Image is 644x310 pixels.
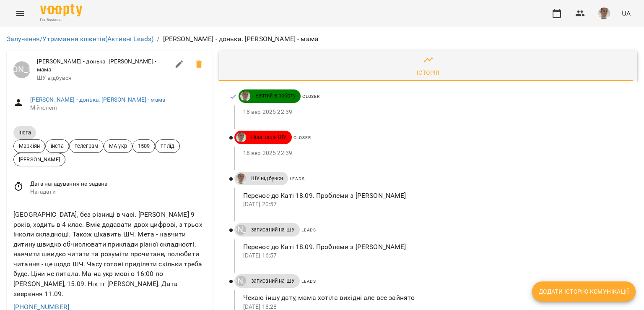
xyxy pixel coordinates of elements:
[243,108,624,116] p: 18 вер 2025 22:39
[163,34,319,44] p: [PERSON_NAME] - донька. [PERSON_NAME] - мама
[417,68,440,78] div: Історія
[157,34,159,44] li: /
[37,58,169,74] span: [PERSON_NAME] - донька. [PERSON_NAME] - мама
[246,134,292,141] span: Нові після ШУ
[246,277,300,285] span: записаний на ШУ
[243,252,624,260] p: [DATE] 16:57
[246,226,300,234] span: записаний на ШУ
[234,132,246,142] a: ДТ УКР Колоша Катерина https://us06web.zoom.us/j/84976667317
[13,61,30,78] a: [PERSON_NAME]
[40,17,82,23] span: For Business
[243,200,624,209] p: [DATE] 20:57
[243,293,624,303] p: Чекаю іншу дату, мама хотіла вихідні але все зайнято
[250,92,301,100] span: Взятий в роботу
[40,4,82,16] img: Voopty Logo
[293,135,311,140] span: Closer
[7,34,637,44] nav: breadcrumb
[622,9,631,18] span: UA
[13,61,30,78] div: Луцук Маркіян
[14,142,45,150] span: Маркіян
[243,149,624,158] p: 18 вер 2025 22:39
[301,279,316,284] span: Leads
[10,3,30,24] button: Menu
[37,74,169,82] span: ШУ відбувся
[246,175,288,182] span: ШУ відбувся
[7,35,153,43] a: Залучення/Утримання клієнтів(Активні Leads)
[301,228,316,232] span: Leads
[302,94,320,99] span: Closer
[532,281,636,302] button: Додати історію комунікації
[290,176,304,181] span: Leads
[13,129,36,136] span: інста
[236,132,246,142] img: ДТ УКР Колоша Катерина https://us06web.zoom.us/j/84976667317
[133,142,155,150] span: 1509
[14,155,65,163] span: [PERSON_NAME]
[30,188,206,196] span: Нагадати
[236,225,246,235] div: Луцук Маркіян
[243,191,624,201] p: Перенос до Каті 18.09. Проблеми з [PERSON_NAME]
[240,91,250,101] img: ДТ УКР Колоша Катерина https://us06web.zoom.us/j/84976667317
[30,180,206,188] span: Дата нагадування не задана
[12,208,208,300] div: [GEOGRAPHIC_DATA], без різниці в часі. [PERSON_NAME] 9 років, ходить в 4 клас. Вміє додавати двох...
[70,142,103,150] span: телеграм
[598,8,610,19] img: 4dd45a387af7859874edf35ff59cadb1.jpg
[104,142,132,150] span: МА укр
[243,242,624,252] p: Перенос до Каті 18.09. Проблеми з [PERSON_NAME]
[46,142,69,150] span: інста
[618,5,634,21] button: UA
[539,286,629,297] span: Додати історію комунікації
[156,142,179,150] span: тг лід
[30,104,206,112] span: Мій клієнт
[234,225,246,235] a: [PERSON_NAME]
[236,276,246,286] div: Луцук Маркіян
[30,96,165,103] a: [PERSON_NAME] - донька. [PERSON_NAME] - мама
[234,173,246,184] a: ДТ УКР Колоша Катерина https://us06web.zoom.us/j/84976667317
[234,276,246,286] a: [PERSON_NAME]
[239,91,250,101] a: ДТ УКР Колоша Катерина https://us06web.zoom.us/j/84976667317
[236,173,246,184] img: ДТ УКР Колоша Катерина https://us06web.zoom.us/j/84976667317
